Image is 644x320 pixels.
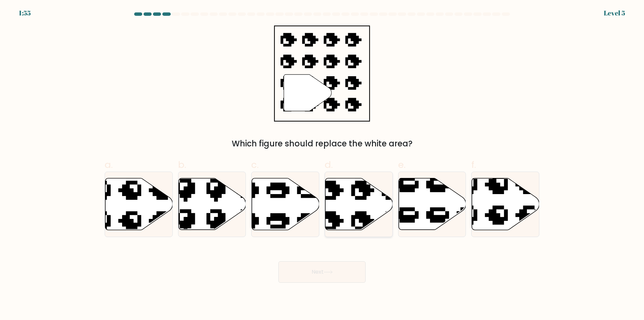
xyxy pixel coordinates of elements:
[105,158,113,171] span: a.
[604,8,625,18] div: Level 5
[278,261,366,283] button: Next
[251,158,259,171] span: c.
[284,75,331,111] g: "
[398,158,406,171] span: e.
[19,8,31,18] div: 1:55
[178,158,186,171] span: b.
[471,158,476,171] span: f.
[109,138,535,150] div: Which figure should replace the white area?
[325,158,333,171] span: d.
